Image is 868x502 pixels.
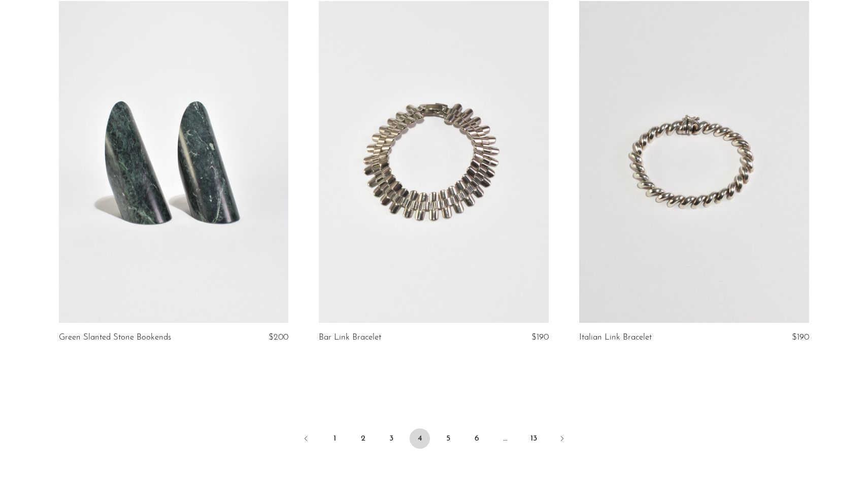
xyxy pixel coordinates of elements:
[792,333,809,342] span: $190
[324,428,345,449] a: 1
[531,333,549,342] span: $190
[319,333,381,342] a: Bar Link Bracelet
[523,428,544,449] a: 13
[59,333,171,342] a: Green Slanted Stone Bookends
[438,428,458,449] a: 5
[269,333,288,342] span: $200
[410,428,430,449] span: 4
[296,428,316,451] a: Previous
[466,428,487,449] a: 6
[552,428,572,451] a: Next
[353,428,373,449] a: 2
[495,428,515,449] span: …
[579,333,652,342] a: Italian Link Bracelet
[381,428,402,449] a: 3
